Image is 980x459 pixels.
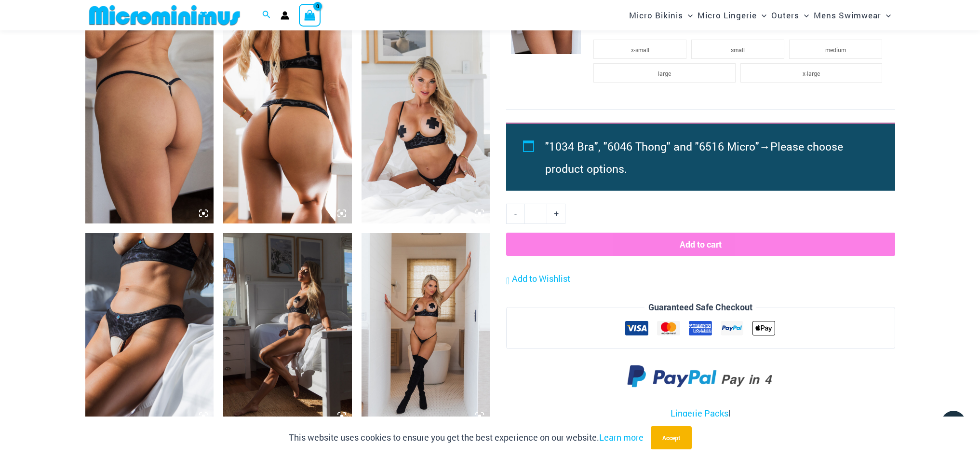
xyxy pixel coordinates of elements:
a: Account icon link [281,11,289,20]
span: Mens Swimwear [814,3,881,28]
span: large [658,70,671,77]
a: OutersMenu ToggleMenu Toggle [769,3,811,28]
span: "1034 Bra", "6046 Thong" and "6516 Micro" [545,139,759,153]
span: Menu Toggle [881,3,891,28]
a: Mens SwimwearMenu ToggleMenu Toggle [811,3,893,28]
a: - [506,204,524,224]
a: Micro LingerieMenu ToggleMenu Toggle [695,3,769,28]
span: Add to Wishlist [512,273,570,284]
span: Menu Toggle [757,3,766,28]
a: Search icon link [262,9,271,22]
img: Nights Fall Silver Leopard 1036 Bra 6046 Thong [362,30,490,223]
span: small [731,46,745,54]
a: Learn more [599,431,644,443]
span: x-small [631,46,649,54]
li: x-small [593,40,686,59]
li: large [593,63,735,83]
a: Add to Wishlist [506,272,570,286]
legend: Guaranteed Safe Checkout [644,300,756,315]
p: | [506,406,895,421]
li: small [691,40,784,59]
span: x-large [803,70,820,77]
li: x-large [740,63,882,83]
span: Micro Lingerie [698,3,757,28]
span: medium [825,46,846,54]
a: Micro BikinisMenu ToggleMenu Toggle [627,3,695,28]
p: This website uses cookies to ensure you get the best experience on our website. [289,431,644,445]
nav: Site Navigation [625,1,895,29]
a: Lingerie Packs [671,407,728,419]
span: Menu Toggle [799,3,809,28]
a: View Shopping Cart, empty [299,4,321,26]
span: Please choose product options. [545,139,843,176]
li: medium [789,40,882,59]
span: Menu Toggle [683,3,693,28]
input: Product quantity [524,204,547,224]
img: Nights Fall Silver Leopard 1036 Bra 6516 Micro [362,233,490,426]
img: Nights Fall Silver Leopard 1036 Bra 6046 Thong [85,233,214,426]
span: Outers [771,3,799,28]
button: Add to cart [506,233,895,256]
img: Nights Fall Silver Leopard 1036 Bra 6046 Thong [223,30,352,223]
span: Micro Bikinis [629,3,683,28]
a: + [547,204,565,224]
button: Accept [651,426,692,449]
img: MM SHOP LOGO FLAT [85,4,244,26]
img: Nights Fall Silver Leopard 6516 Micro [85,30,214,223]
li: → [545,135,873,180]
img: Nights Fall Silver Leopard 1036 Bra 6046 Thong [223,233,352,426]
